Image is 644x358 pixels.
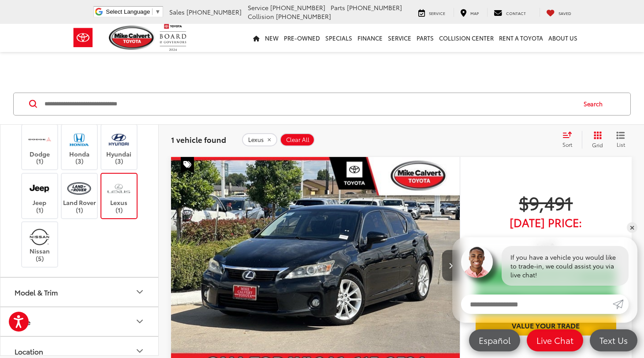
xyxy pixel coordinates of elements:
a: My Saved Vehicles [540,8,578,17]
a: Specials [323,24,355,52]
a: Value Your Trade [476,315,616,335]
span: 1 vehicle found [171,134,226,145]
div: Price [134,316,145,327]
span: Text Us [595,335,632,346]
span: List [616,141,625,148]
span: Special [181,157,194,174]
span: Grid [592,141,603,149]
input: Enter your message [461,295,613,314]
a: Home [250,24,262,52]
a: Finance [355,24,385,52]
span: Service [248,3,268,12]
img: Mike Calvert Toyota in Houston, TX) [67,178,91,199]
label: Land Rover (1) [62,178,97,214]
span: Service [429,10,445,16]
img: Agent profile photo [461,246,493,278]
img: Mike Calvert Toyota in Houston, TX) [27,178,52,199]
a: Contact [487,8,532,17]
a: About Us [546,24,580,52]
span: Map [470,10,479,16]
a: Service [412,8,452,17]
input: Search by Make, Model, or Keyword [44,93,575,115]
a: Text Us [590,329,637,351]
button: Select sort value [558,131,582,149]
div: Location [134,346,145,356]
span: Saved [558,10,571,16]
a: Select Language​ [106,8,160,15]
span: Collision [248,12,274,21]
span: Clear All [286,136,309,143]
a: Service [385,24,414,52]
button: List View [610,131,632,149]
button: Clear All [280,133,315,146]
button: Next image [442,250,460,281]
span: Parts [331,3,345,12]
span: $9,491 [476,191,616,213]
a: Live Chat [527,329,583,351]
div: Location [15,347,43,355]
label: Nissan (5) [22,227,58,262]
span: [PHONE_NUMBER] [276,12,331,21]
a: Submit [613,295,629,314]
a: Parts [414,24,436,52]
span: [DATE] Price: [476,218,616,227]
span: Select Language [106,8,150,15]
span: Contact [506,10,526,16]
label: Dodge (1) [22,129,58,165]
a: Español [469,329,520,351]
span: [PHONE_NUMBER] [270,3,325,12]
span: Live Chat [532,335,578,346]
label: Hyundai (3) [101,129,137,165]
a: Pre-Owned [281,24,323,52]
button: Search [575,93,615,115]
div: If you have a vehicle you would like to trade-in, we could assist you via live chat! [502,246,629,286]
a: Collision Center [436,24,496,52]
a: Rent a Toyota [496,24,546,52]
label: Jeep (1) [22,178,58,214]
div: Model & Trim [15,288,58,296]
img: Mike Calvert Toyota in Houston, TX) [27,129,52,150]
span: [PHONE_NUMBER] [347,3,402,12]
img: Mike Calvert Toyota in Houston, TX) [67,129,91,150]
button: PricePrice [0,307,159,336]
span: [PHONE_NUMBER] [186,7,242,16]
span: Sort [562,141,572,148]
span: ​ [152,8,153,15]
img: Mike Calvert Toyota [109,26,156,50]
a: Map [454,8,485,17]
span: Lexus [248,136,264,143]
img: Mike Calvert Toyota in Houston, TX) [107,129,131,150]
label: Lexus (1) [101,178,137,214]
label: Honda (3) [62,129,97,165]
img: Toyota [67,23,100,52]
button: remove Lexus [242,133,277,146]
span: ▼ [155,8,160,15]
span: Sales [169,7,185,16]
button: Grid View [582,131,610,149]
button: Model & TrimModel & Trim [0,278,159,306]
img: Mike Calvert Toyota in Houston, TX) [107,178,131,199]
img: Mike Calvert Toyota in Houston, TX) [27,227,52,247]
span: Español [474,335,515,346]
div: Model & Trim [134,287,145,297]
a: New [262,24,281,52]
